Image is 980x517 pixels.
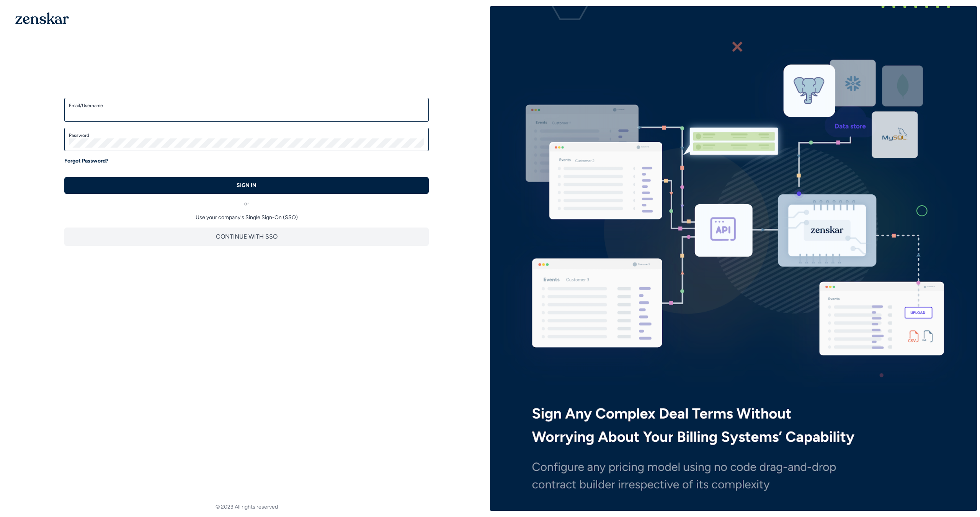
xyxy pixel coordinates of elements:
button: SIGN IN [64,177,429,194]
label: Email/Username [69,102,424,109]
p: Use your company's Single Sign-On (SSO) [64,214,429,221]
button: CONTINUE WITH SSO [64,228,429,246]
div: or [64,194,429,208]
label: Password [69,132,424,138]
p: SIGN IN [237,182,256,189]
img: 1OGAJ2xQqyY4LXKgY66KYq0eOWRCkrZdAb3gUhuVAqdWPZE9SRJmCz+oDMSn4zDLXe31Ii730ItAGKgCKgCCgCikA4Av8PJUP... [15,12,69,24]
a: Forgot Password? [64,157,108,165]
footer: © 2023 All rights reserved [3,503,490,511]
